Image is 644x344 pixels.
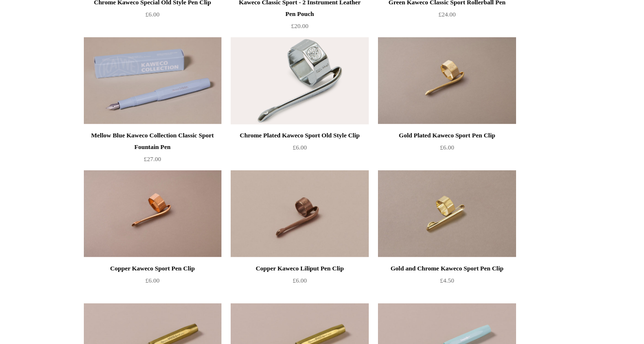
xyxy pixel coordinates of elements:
img: Copper Kaweco Sport Pen Clip [84,170,221,257]
div: Copper Kaweco Liliput Pen Clip [233,263,366,274]
a: Gold Plated Kaweco Sport Pen Clip Gold Plated Kaweco Sport Pen Clip [378,37,516,124]
span: £24.00 [439,11,456,18]
div: Mellow Blue Kaweco Collection Classic Sport Fountain Pen [86,130,219,153]
img: Gold and Chrome Kaweco Sport Pen Clip [378,170,516,257]
a: Copper Kaweco Liliput Pen Clip £6.00 [231,263,368,302]
a: Copper Kaweco Sport Pen Clip £6.00 [84,263,221,302]
span: £4.50 [440,277,454,284]
a: Gold Plated Kaweco Sport Pen Clip £6.00 [378,130,516,169]
img: Gold Plated Kaweco Sport Pen Clip [378,37,516,124]
img: Chrome Plated Kaweco Sport Old Style Clip [231,37,368,124]
a: Copper Kaweco Liliput Pen Clip Copper Kaweco Liliput Pen Clip [231,170,368,257]
img: Mellow Blue Kaweco Collection Classic Sport Fountain Pen [84,37,221,124]
span: £6.00 [145,11,159,18]
div: Chrome Plated Kaweco Sport Old Style Clip [233,130,366,141]
a: Gold and Chrome Kaweco Sport Pen Clip Gold and Chrome Kaweco Sport Pen Clip [378,170,516,257]
a: Chrome Plated Kaweco Sport Old Style Clip Chrome Plated Kaweco Sport Old Style Clip [231,37,368,124]
span: £20.00 [291,22,309,30]
span: £6.00 [440,144,454,151]
span: £6.00 [293,277,307,284]
span: £6.00 [293,144,307,151]
a: Chrome Plated Kaweco Sport Old Style Clip £6.00 [231,130,368,169]
a: Mellow Blue Kaweco Collection Classic Sport Fountain Pen Mellow Blue Kaweco Collection Classic Sp... [84,37,221,124]
div: Gold and Chrome Kaweco Sport Pen Clip [380,263,513,274]
a: Copper Kaweco Sport Pen Clip Copper Kaweco Sport Pen Clip [84,170,221,257]
div: Gold Plated Kaweco Sport Pen Clip [380,130,513,141]
a: Mellow Blue Kaweco Collection Classic Sport Fountain Pen £27.00 [84,130,221,169]
div: Copper Kaweco Sport Pen Clip [86,263,219,274]
span: £6.00 [145,277,159,284]
span: £27.00 [144,155,161,163]
a: Gold and Chrome Kaweco Sport Pen Clip £4.50 [378,263,516,302]
img: Copper Kaweco Liliput Pen Clip [231,170,368,257]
